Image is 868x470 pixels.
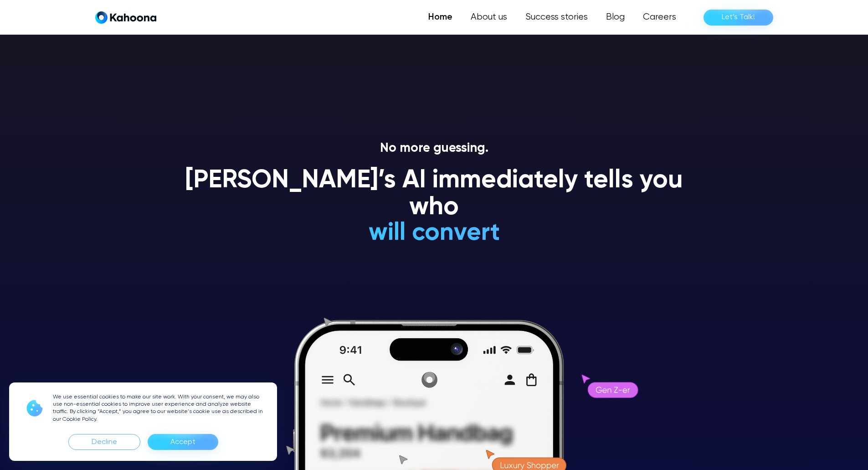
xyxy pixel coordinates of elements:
[92,435,117,449] div: Decline
[634,8,685,26] a: Careers
[419,8,462,26] a: Home
[175,141,694,156] p: No more guessing.
[597,8,634,26] a: Blog
[462,8,516,26] a: About us
[53,393,266,423] p: We use essential cookies to make our site work. With your consent, we may also use non-essential ...
[148,434,218,450] div: Accept
[722,10,755,25] div: Let’s Talk!
[300,220,568,247] h1: will convert
[596,387,630,393] g: Gen Z-er
[95,11,156,24] a: home
[175,167,694,222] h1: [PERSON_NAME]’s AI immediately tells you who
[68,434,140,450] div: Decline
[170,435,195,449] div: Accept
[516,8,597,26] a: Success stories
[501,462,559,470] g: Luxury Shopper
[704,10,773,26] a: Let’s Talk!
